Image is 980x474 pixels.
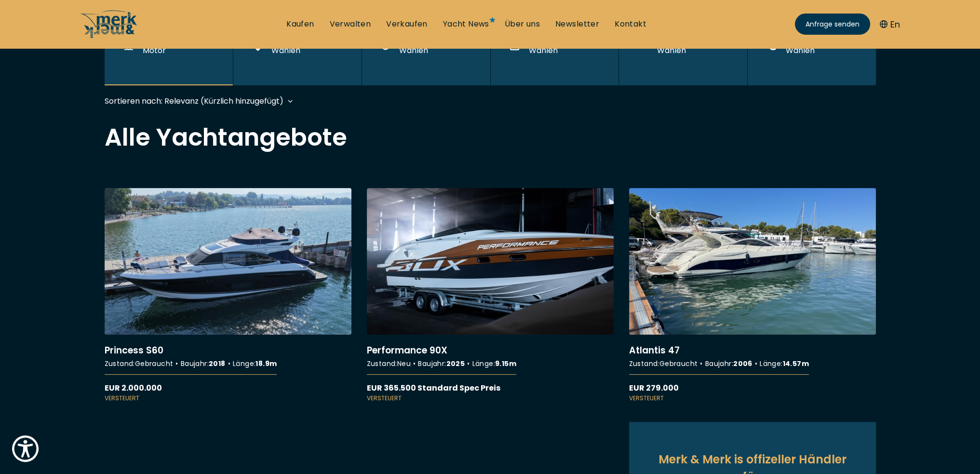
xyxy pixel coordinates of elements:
[330,19,371,29] a: Verwalten
[105,125,876,149] h2: Alle Yachtangebote
[105,188,351,403] a: More details aboutPrincess S60
[367,188,614,403] a: More details aboutPerformance 90X
[286,19,314,29] a: Kaufen
[399,44,431,56] div: Wählen
[615,19,646,29] a: Kontakt
[505,19,540,29] a: Über uns
[143,45,166,56] span: Motor
[443,19,489,29] a: Yacht News
[10,433,41,464] button: Show Accessibility Preferences
[386,19,428,29] a: Verkaufen
[657,44,686,56] div: Wählen
[786,44,815,56] div: Wählen
[629,188,876,403] a: More details aboutAtlantis 47
[880,18,900,31] button: En
[795,14,870,35] a: Anfrage senden
[529,44,559,56] div: Wählen
[805,19,859,29] span: Anfrage senden
[105,95,283,107] div: Sortieren nach: Relevanz (Kürzlich hinzugefügt)
[555,19,599,29] a: Newsletter
[271,44,300,56] div: Wählen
